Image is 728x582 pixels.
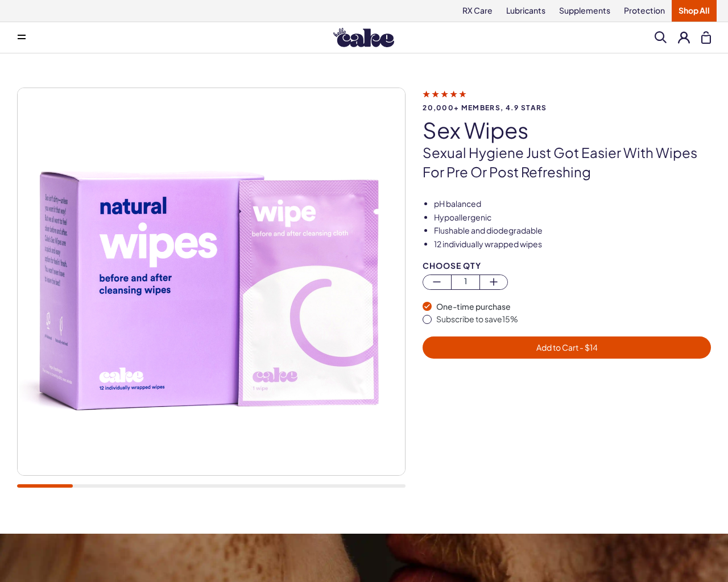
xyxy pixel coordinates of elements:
[333,28,394,47] img: Hello Cake
[423,89,711,111] a: 20,000+ members, 4.9 stars
[578,342,598,352] span: - $ 14
[423,104,711,111] span: 20,000+ members, 4.9 stars
[434,239,711,250] li: 12 individually wrapped wipes
[423,261,711,270] div: Choose Qty
[423,336,711,359] button: Add to Cart - $14
[434,225,711,236] li: Flushable and diodegradable
[536,342,598,352] span: Add to Cart
[434,212,711,223] li: Hypoallergenic
[452,275,479,288] span: 1
[434,198,711,210] li: pH balanced
[423,143,711,181] p: Sexual hygiene just got easier with wipes for pre or post refreshing
[18,88,405,475] img: sex wipes
[423,118,711,142] h1: sex wipes
[436,301,711,313] div: One-time purchase
[436,314,711,325] div: Subscribe to save 15 %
